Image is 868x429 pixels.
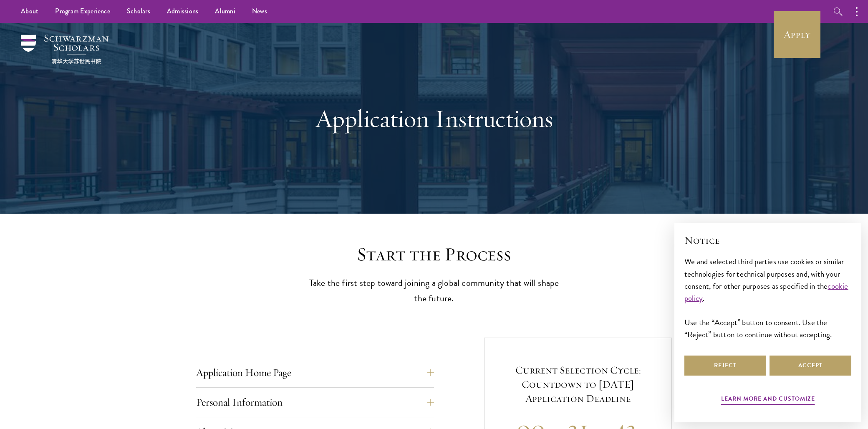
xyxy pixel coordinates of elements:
[684,280,848,304] a: cookie policy
[196,392,434,412] button: Personal Information
[774,11,820,58] a: Apply
[684,233,851,247] h2: Notice
[305,275,563,306] p: Take the first step toward joining a global community that will shape the future.
[290,103,578,134] h1: Application Instructions
[305,243,563,266] h2: Start the Process
[507,363,648,406] h5: Current Selection Cycle: Countdown to [DATE] Application Deadline
[721,394,815,406] button: Learn more and customize
[196,363,434,383] button: Application Home Page
[684,255,851,340] div: We and selected third parties use cookies or similar technologies for technical purposes and, wit...
[21,35,108,64] img: Schwarzman Scholars
[770,356,851,376] button: Accept
[684,356,766,376] button: Reject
